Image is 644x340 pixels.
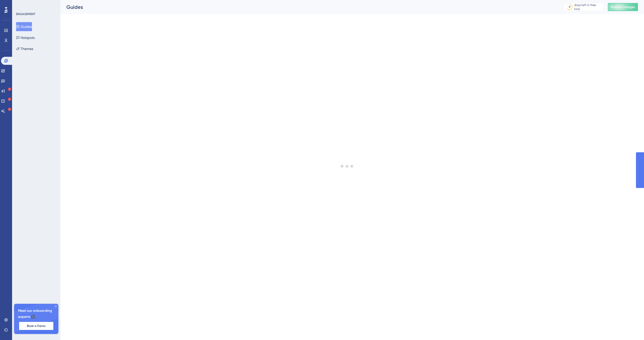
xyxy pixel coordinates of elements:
[18,308,54,320] span: Meet our onboarding experts 🎧
[608,3,638,11] button: Publish Changes
[19,322,53,330] button: Book a Demo
[16,44,33,53] button: Themes
[574,3,602,11] div: days left in free trial
[66,4,551,11] div: Guides
[569,5,571,9] div: 9
[16,22,32,31] button: Guides
[623,320,638,335] iframe: UserGuiding AI Assistant Launcher
[16,33,35,42] button: Hotspots
[611,5,635,9] span: Publish Changes
[27,324,46,328] span: Book a Demo
[16,12,35,16] div: ENGAGEMENT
